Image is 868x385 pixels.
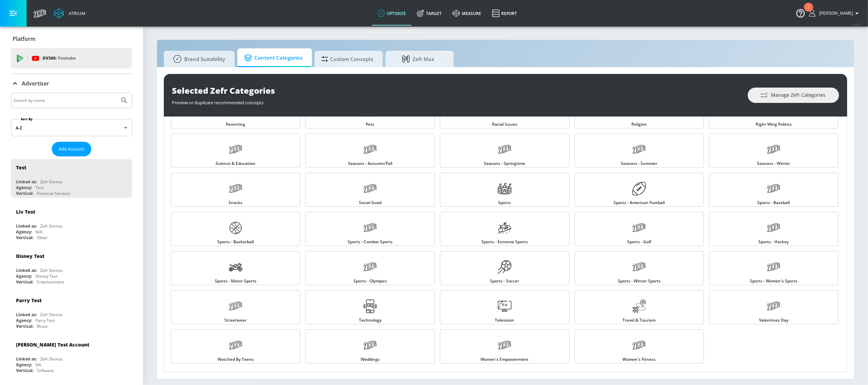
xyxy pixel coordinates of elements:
div: Disney Test [16,253,44,259]
a: measure [447,1,487,26]
a: Weddings [305,329,435,364]
a: Women's Empowerment [440,329,569,364]
a: Sports [440,173,569,207]
a: Sports - American Football [574,173,704,207]
div: Linked as: [16,356,37,362]
a: Seasons - Autumn/Fall [305,134,435,168]
a: Sports - Winter Sports [574,251,704,285]
div: [PERSON_NAME] Test Account [16,341,89,348]
a: Science & Education [171,134,300,168]
p: Platform [13,35,35,43]
p: Advertiser [22,80,49,87]
div: Platform [11,29,132,48]
a: Seasons - Winter [709,134,838,168]
div: A-Z [11,119,132,136]
span: Watched By Teens [218,357,254,361]
div: Vertical: [16,190,33,196]
span: Travel & Tourism [623,318,656,322]
span: Religion [631,122,647,126]
span: Sports - American Football [614,201,665,205]
span: Women's Empowerment [481,357,529,361]
span: Television [495,318,515,322]
div: 2 [807,7,810,16]
a: Sports - Motor Sports [171,251,300,285]
span: Streetwear [225,318,247,322]
a: Sports - Olympics [305,251,435,285]
div: Vertical: [16,368,33,373]
span: Pets [366,122,375,126]
button: [PERSON_NAME] [809,9,861,17]
a: Valentines Day [709,290,838,324]
span: Custom Concepts [321,51,373,67]
span: Content Categories [244,50,302,66]
span: Valentines Day [759,318,788,322]
a: Sports - Extreme Sports [440,212,569,246]
span: Right Wing Politics [756,122,792,126]
div: Agency: [16,318,32,323]
button: Manage Zefr Categories [748,88,839,103]
a: Travel & Tourism [574,290,704,324]
a: Seasons - Summer [574,134,704,168]
div: Parry Test [16,297,42,304]
span: Technology [359,318,381,322]
span: Sports - Olympics [353,279,387,283]
div: Test [16,164,26,171]
div: Disney Test [35,273,58,279]
div: Linked as: [16,179,37,185]
button: Open Resource Center, 2 new notifications [791,3,810,22]
span: Manage Zefr Categories [761,91,825,99]
a: optimize [372,1,411,26]
span: Seasons - Summer [621,161,658,166]
span: Add Account [59,145,84,153]
div: Advertiser [11,74,132,93]
span: Women's Fitness [623,357,656,361]
div: Selected Zefr Categories [172,85,741,96]
div: Other [37,235,48,241]
a: Television [440,290,569,324]
span: v 4.28.0 [852,22,861,26]
p: Youtube [58,55,76,62]
div: Zefr Demos [40,267,63,273]
span: Sports - Baseball [758,201,790,205]
p: DV360: [43,55,76,62]
span: Sports - Soccer [490,279,519,283]
a: Atrium [54,8,85,18]
a: Sports - Basketball [171,212,300,246]
div: Linked as: [16,267,37,273]
a: Seasons - Springtime [440,134,569,168]
div: Vertical: [16,279,33,285]
label: Sort By [19,117,34,121]
div: Entertainment [37,279,64,285]
span: Seasons - Winter [757,161,790,166]
a: Sports - Hockey [709,212,838,246]
div: Test [35,185,44,190]
a: Technology [305,290,435,324]
span: login as: lindsay.benharris@zefr.com [817,11,853,16]
span: Parenting [226,122,246,126]
div: Liv TestLinked as:Zefr DemosAgency:N/AVertical:Other [11,203,132,242]
div: Liv Test [16,209,35,215]
input: Search by name [14,96,117,105]
a: Sports - Combat Sports [305,212,435,246]
div: Zefr Demos [40,356,63,362]
div: Zefr Demos [40,312,63,318]
div: Zefr Demos [40,179,63,185]
span: Sports [499,201,511,205]
a: Target [411,1,447,26]
span: Sports - Hockey [759,240,789,244]
span: Sports - Golf [627,240,651,244]
div: Agency: [16,273,32,279]
div: Parry Test [35,318,55,323]
div: Parry TestLinked as:Zefr DemosAgency:Parry TestVertical:Music [11,292,132,331]
div: Preview or duplicate recommended concepts [172,96,741,106]
span: Social Good [359,201,381,205]
div: Software [37,368,54,373]
div: Agency: [16,185,32,190]
span: Sports - Combat Sports [348,240,393,244]
button: Add Account [52,142,91,156]
div: Linked as: [16,312,37,318]
div: [PERSON_NAME] Test AccountLinked as:Zefr DemosAgency:NAVertical:Software [11,336,132,375]
span: Snacks [229,201,243,205]
a: Report [487,1,522,26]
div: Vertical: [16,323,33,329]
